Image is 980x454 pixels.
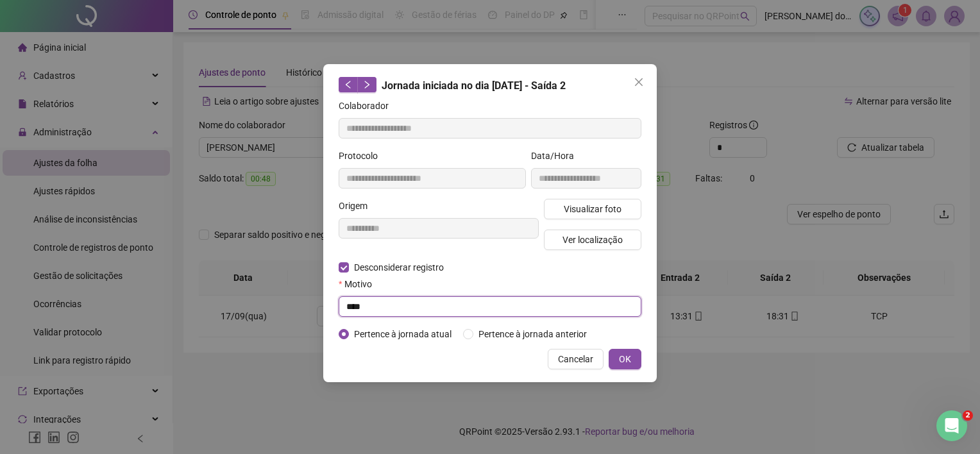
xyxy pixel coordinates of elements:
span: Desconsiderar registro [349,260,449,274]
span: Visualizar foto [564,202,621,216]
button: left [339,77,358,92]
span: 2 [963,410,973,421]
span: left [344,80,353,89]
span: Cancelar [558,352,593,366]
label: Origem [339,199,376,213]
iframe: Intercom live chat [936,410,967,441]
label: Data/Hora [531,149,582,163]
button: Cancelar [548,349,604,369]
span: OK [619,352,631,366]
span: Ver localização [562,233,623,247]
button: OK [609,349,641,369]
span: close [634,77,644,87]
span: right [362,80,371,89]
button: right [357,77,376,92]
button: Close [629,72,649,92]
label: Protocolo [339,149,386,163]
label: Motivo [339,277,380,291]
div: Jornada iniciada no dia [DATE] - Saída 2 [339,77,641,94]
label: Colaborador [339,99,397,113]
span: Pertence à jornada atual [349,327,457,341]
button: Ver localização [544,230,641,250]
span: Pertence à jornada anterior [473,327,592,341]
button: Visualizar foto [544,199,641,219]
